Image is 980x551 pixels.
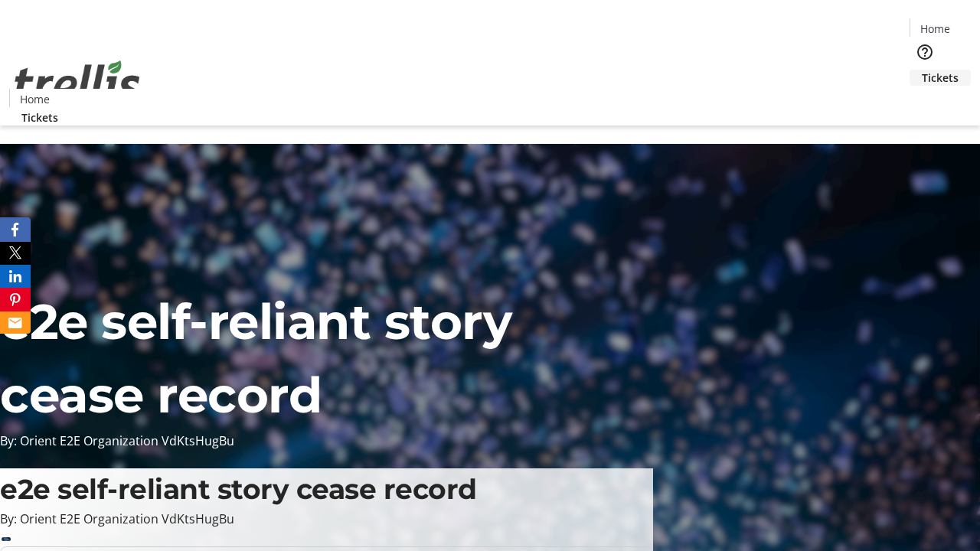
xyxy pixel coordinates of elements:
a: Tickets [9,109,70,126]
a: Tickets [910,70,971,86]
span: Tickets [21,109,58,126]
button: Help [910,37,940,67]
a: Home [10,91,59,107]
span: Home [20,91,50,107]
img: Orient E2E Organization VdKtsHugBu's Logo [9,44,145,120]
button: Cart [910,86,940,116]
a: Home [910,21,959,37]
span: Home [920,21,950,37]
span: Tickets [922,70,959,86]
